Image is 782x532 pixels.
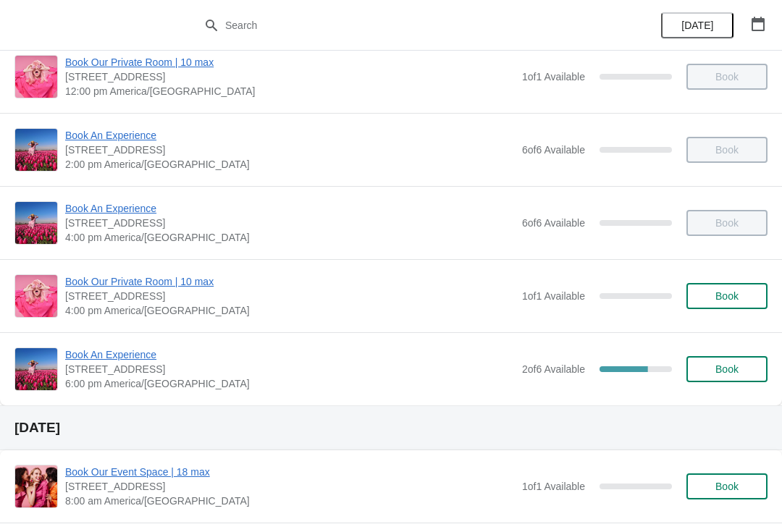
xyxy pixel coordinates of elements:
button: Book [686,283,768,309]
span: Book Our Event Space | 18 max [65,465,515,479]
input: Search [224,12,586,38]
span: 6:00 pm America/[GEOGRAPHIC_DATA] [65,376,515,391]
span: [STREET_ADDRESS] [65,143,515,157]
span: 1 of 1 Available [522,71,585,83]
h2: [DATE] [14,421,768,435]
span: Book [715,363,739,375]
span: 6 of 6 Available [522,217,585,229]
span: [DATE] [681,20,713,31]
img: Book Our Private Room | 10 max | 1815 N. Milwaukee Ave., Chicago, IL 60647 | 4:00 pm America/Chicago [15,275,57,317]
span: Book [715,481,739,492]
span: [STREET_ADDRESS] [65,362,515,376]
span: 1 of 1 Available [522,290,585,302]
span: 4:00 pm America/[GEOGRAPHIC_DATA] [65,230,515,245]
img: Book Our Event Space | 18 max | 1815 N. Milwaukee Ave., Chicago, IL 60647 | 8:00 am America/Chicago [15,465,57,507]
span: [STREET_ADDRESS] [65,216,515,230]
button: Book [686,356,768,382]
button: [DATE] [661,12,733,38]
span: 4:00 pm America/[GEOGRAPHIC_DATA] [65,303,515,318]
span: Book Our Private Room | 10 max [65,274,515,289]
span: 8:00 am America/[GEOGRAPHIC_DATA] [65,494,515,508]
span: [STREET_ADDRESS] [65,479,515,494]
span: Book An Experience [65,347,515,362]
span: 12:00 pm America/[GEOGRAPHIC_DATA] [65,84,515,98]
span: Book An Experience [65,201,515,216]
span: Book An Experience [65,128,515,143]
span: 2:00 pm America/[GEOGRAPHIC_DATA] [65,157,515,172]
span: 2 of 6 Available [522,363,585,375]
img: Book An Experience | 1815 North Milwaukee Avenue, Chicago, IL, USA | 4:00 pm America/Chicago [15,202,57,244]
span: 1 of 1 Available [522,481,585,492]
img: Book Our Private Room | 10 max | 1815 N. Milwaukee Ave., Chicago, IL 60647 | 12:00 pm America/Chi... [15,56,57,98]
button: Book [686,473,768,499]
span: Book [715,290,739,302]
span: 6 of 6 Available [522,144,585,156]
img: Book An Experience | 1815 North Milwaukee Avenue, Chicago, IL, USA | 6:00 pm America/Chicago [15,348,57,390]
img: Book An Experience | 1815 North Milwaukee Avenue, Chicago, IL, USA | 2:00 pm America/Chicago [15,129,57,171]
span: [STREET_ADDRESS] [65,289,515,303]
span: [STREET_ADDRESS] [65,69,515,84]
span: Book Our Private Room | 10 max [65,55,515,69]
